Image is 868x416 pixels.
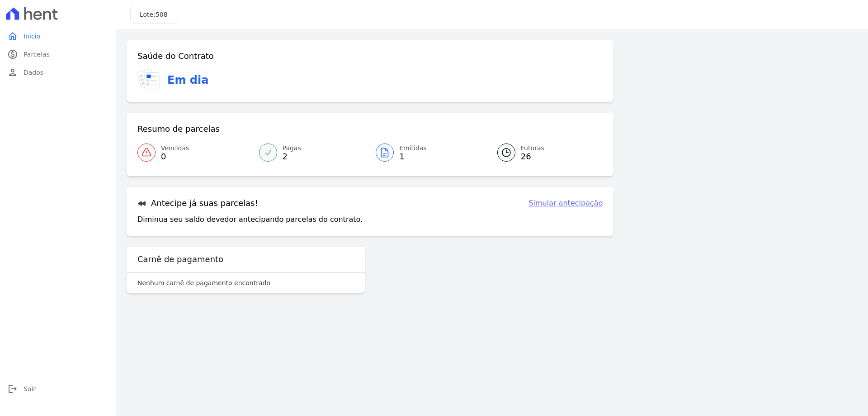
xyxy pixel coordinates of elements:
[486,140,603,165] a: Futuras 26
[528,198,603,209] a: Simular antecipação
[167,72,208,88] h3: Em dia
[156,11,168,18] span: 508
[7,383,18,394] i: logout
[161,153,189,160] span: 0
[4,380,112,398] a: logoutSair
[161,143,189,153] span: Vencidas
[283,143,301,153] span: Pagas
[399,153,427,160] span: 1
[24,32,40,41] span: Início
[137,140,254,165] a: Vencidas 0
[137,254,223,265] h3: Carnê de pagamento
[137,198,258,209] h3: Antecipe já suas parcelas!
[7,31,18,42] i: home
[137,214,363,225] p: Diminua seu saldo devedor antecipando parcelas do contrato.
[399,143,427,153] span: Emitidas
[137,124,220,134] h3: Resumo de parcelas
[4,27,112,45] a: homeInício
[137,278,270,287] p: Nenhum carnê de pagamento encontrado
[254,140,370,165] a: Pagas 2
[24,50,50,59] span: Parcelas
[24,68,43,77] span: Dados
[140,10,168,19] h3: Lote:
[137,51,214,62] h3: Saúde do Contrato
[521,143,544,153] span: Futuras
[24,384,36,393] span: Sair
[283,153,301,160] span: 2
[4,63,112,81] a: personDados
[370,140,486,165] a: Emitidas 1
[7,67,18,78] i: person
[521,153,544,160] span: 26
[4,45,112,63] a: paidParcelas
[7,49,18,60] i: paid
